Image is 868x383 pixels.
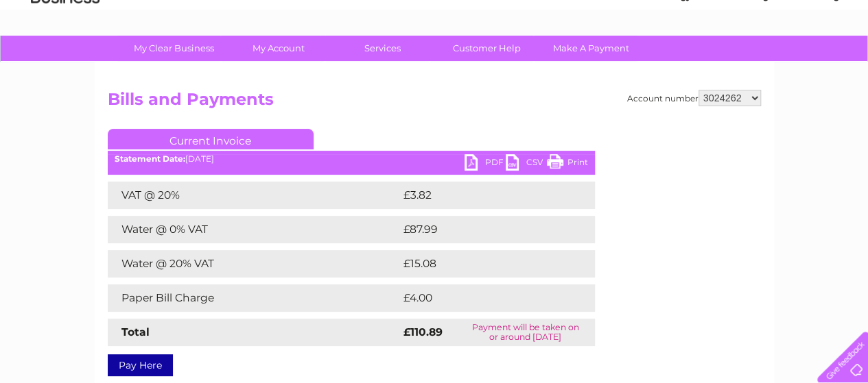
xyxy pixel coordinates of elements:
[108,154,595,164] div: [DATE]
[30,36,100,77] img: logo.png
[108,216,400,243] td: Water @ 0% VAT
[110,8,759,66] div: Clear Business is a trading name of Verastar Limited (registered in [GEOGRAPHIC_DATA] No. 3667643...
[115,153,185,164] b: Statement Date:
[108,182,400,209] td: VAT @ 20%
[400,250,566,277] td: £15.08
[456,319,594,346] td: Payment will be taken on or around [DATE]
[430,36,543,61] a: Customer Help
[626,58,653,69] a: Water
[326,36,439,61] a: Services
[777,58,810,69] a: Contact
[400,182,563,209] td: £3.82
[749,58,769,69] a: Blog
[627,90,761,106] div: Account number
[400,216,567,243] td: £87.99
[547,154,588,174] a: Print
[699,58,740,69] a: Telecoms
[108,284,400,312] td: Paper Bill Charge
[222,36,335,61] a: My Account
[117,36,231,61] a: My Clear Business
[108,354,173,376] a: Pay Here
[535,36,648,61] a: Make A Payment
[400,284,563,312] td: £4.00
[609,7,704,24] a: 0333 014 3131
[108,90,761,116] h2: Bills and Payments
[465,154,506,174] a: PDF
[108,129,314,149] a: Current Invoice
[823,58,855,69] a: Log out
[108,250,400,277] td: Water @ 20% VAT
[121,325,150,338] strong: Total
[403,325,443,338] strong: £110.89
[661,58,691,69] a: Energy
[506,154,547,174] a: CSV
